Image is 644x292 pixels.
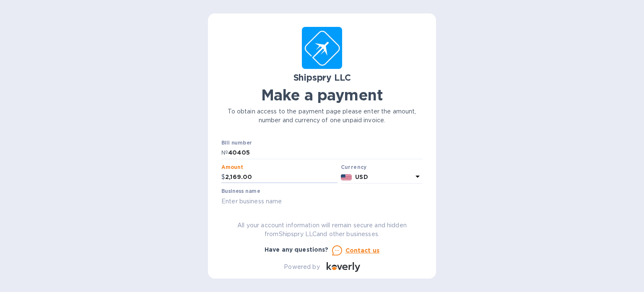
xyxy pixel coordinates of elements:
[221,189,260,194] label: Business name
[284,263,319,271] p: Powered by
[221,173,225,182] p: $
[221,221,423,239] p: All your account information will remain secure and hidden from Shipspry LLC and other businesses.
[221,86,423,104] h1: Make a payment
[221,107,423,125] p: To obtain access to the payment page please enter the amount, number and currency of one unpaid i...
[221,141,252,146] label: Bill number
[355,174,368,180] b: USD
[225,171,338,184] input: 0.00
[341,174,352,180] img: USD
[221,165,243,170] label: Amount
[221,148,228,157] p: №
[345,247,380,254] u: Contact us
[221,195,423,208] input: Enter business name
[293,72,351,83] b: Shipspry LLC
[265,246,329,253] b: Have any questions?
[341,164,367,170] b: Currency
[228,147,423,159] input: Enter bill number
